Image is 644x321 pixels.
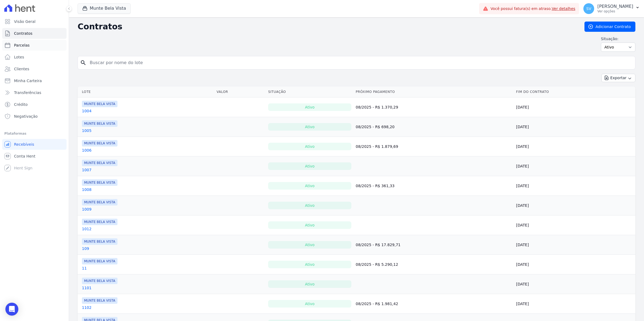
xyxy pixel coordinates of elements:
[356,105,398,109] a: 08/2025 - R$ 1.370,29
[82,120,117,127] span: MUNTE BELA VISTA
[514,97,635,117] td: [DATE]
[82,297,117,304] span: MUNTE BELA VISTA
[82,238,117,245] span: MUNTE BELA VISTA
[5,303,18,316] div: Open Intercom Messenger
[514,86,635,97] th: Fim do Contrato
[2,139,67,150] a: Recebíveis
[14,102,28,107] span: Crédito
[82,246,89,251] a: 109
[2,75,67,86] a: Minha Carteira
[78,86,214,97] th: Lote
[14,19,36,24] span: Visão Geral
[2,40,67,51] a: Parcelas
[268,261,351,268] div: Ativo
[514,255,635,274] td: [DATE]
[14,43,30,48] span: Parcelas
[354,86,514,97] th: Próximo Pagamento
[14,142,34,147] span: Recebíveis
[514,235,635,255] td: [DATE]
[14,31,32,36] span: Contratos
[514,176,635,196] td: [DATE]
[514,294,635,314] td: [DATE]
[514,137,635,156] td: [DATE]
[597,4,633,9] p: [PERSON_NAME]
[80,60,86,66] i: search
[579,1,644,16] button: SV [PERSON_NAME] Ver opções
[14,90,41,95] span: Transferências
[268,182,351,190] div: Ativo
[2,151,67,162] a: Conta Hent
[356,184,394,188] a: 08/2025 - R$ 361,33
[82,148,92,153] a: 1006
[2,87,67,98] a: Transferências
[2,28,67,39] a: Contratos
[268,280,351,288] div: Ativo
[356,243,400,247] a: 08/2025 - R$ 17.829,71
[584,22,635,32] a: Adicionar Contrato
[82,207,92,212] a: 1009
[2,52,67,62] a: Lotes
[266,86,354,97] th: Situação
[514,215,635,235] td: [DATE]
[82,258,117,264] span: MUNTE BELA VISTA
[514,117,635,137] td: [DATE]
[78,3,131,13] button: Munte Bela Vista
[597,9,633,13] p: Ver opções
[14,66,29,72] span: Clientes
[4,130,64,137] div: Plataformas
[268,103,351,111] div: Ativo
[268,202,351,209] div: Ativo
[601,36,635,41] label: Situação:
[356,262,398,267] a: 08/2025 - R$ 5.290,12
[14,153,35,159] span: Conta Hent
[82,128,92,133] a: 1005
[82,266,87,271] a: 11
[356,144,398,149] a: 08/2025 - R$ 1.879,69
[82,285,92,291] a: 1101
[356,125,394,129] a: 08/2025 - R$ 698,20
[82,226,92,232] a: 1012
[86,57,633,68] input: Buscar por nome do lote
[268,162,351,170] div: Ativo
[268,123,351,131] div: Ativo
[586,7,591,11] span: SV
[82,108,92,114] a: 1004
[356,302,398,306] a: 08/2025 - R$ 1.981,42
[601,74,635,82] button: Exportar
[268,241,351,249] div: Ativo
[82,219,117,225] span: MUNTE BELA VISTA
[268,300,351,308] div: Ativo
[490,6,575,12] span: Você possui fatura(s) em atraso.
[514,196,635,215] td: [DATE]
[82,140,117,146] span: MUNTE BELA VISTA
[14,54,24,60] span: Lotes
[2,99,67,110] a: Crédito
[78,22,576,32] h2: Contratos
[268,143,351,150] div: Ativo
[268,221,351,229] div: Ativo
[82,187,92,192] a: 1008
[2,16,67,27] a: Visão Geral
[82,160,117,166] span: MUNTE BELA VISTA
[82,167,92,173] a: 1007
[514,274,635,294] td: [DATE]
[82,305,92,310] a: 1102
[552,6,576,11] a: Ver detalhes
[82,179,117,186] span: MUNTE BELA VISTA
[2,64,67,74] a: Clientes
[14,78,42,83] span: Minha Carteira
[14,114,38,119] span: Negativação
[514,156,635,176] td: [DATE]
[82,278,117,284] span: MUNTE BELA VISTA
[2,111,67,122] a: Negativação
[214,86,266,97] th: Valor
[82,101,117,107] span: MUNTE BELA VISTA
[82,199,117,205] span: MUNTE BELA VISTA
